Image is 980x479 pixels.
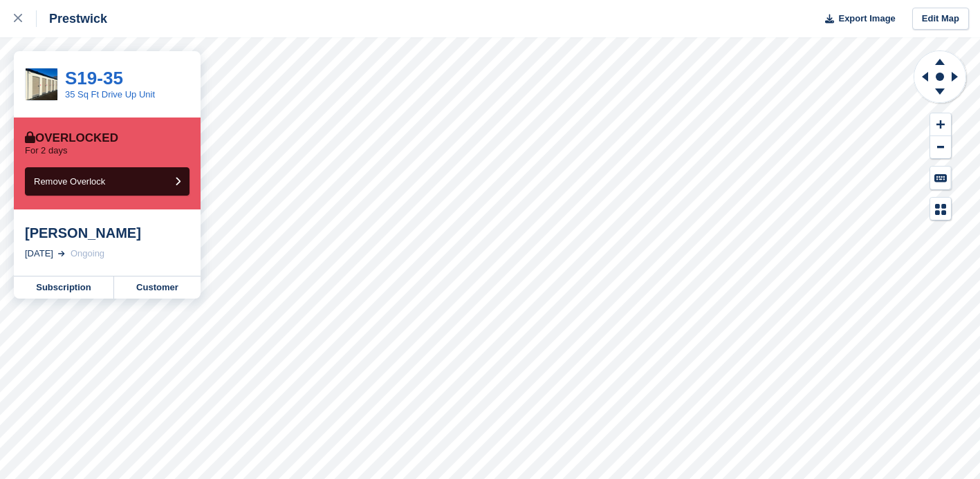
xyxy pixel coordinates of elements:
img: arrow-right-light-icn-cde0832a797a2874e46488d9cf13f60e5c3a73dbe684e267c42b8395dfbc2abf.svg [58,251,65,256]
a: Subscription [14,276,114,299]
button: Keyboard Shortcuts [930,167,951,189]
div: Ongoing [71,247,104,261]
a: Customer [114,276,201,299]
div: Overlocked [25,131,118,145]
p: For 2 days [25,145,67,156]
span: Export Image [838,12,895,26]
button: Map Legend [930,198,951,220]
button: Export Image [817,8,896,30]
div: [DATE] [25,247,53,261]
a: 35 Sq Ft Drive Up Unit [65,89,155,100]
a: Edit Map [912,8,969,30]
div: Prestwick [37,10,107,27]
button: Zoom Out [930,136,951,159]
span: Remove Overlock [34,176,105,187]
button: Zoom In [930,113,951,136]
img: IMG_4398.jpeg [26,68,57,100]
a: S19-35 [65,68,123,88]
div: [PERSON_NAME] [25,225,189,241]
button: Remove Overlock [25,167,189,196]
